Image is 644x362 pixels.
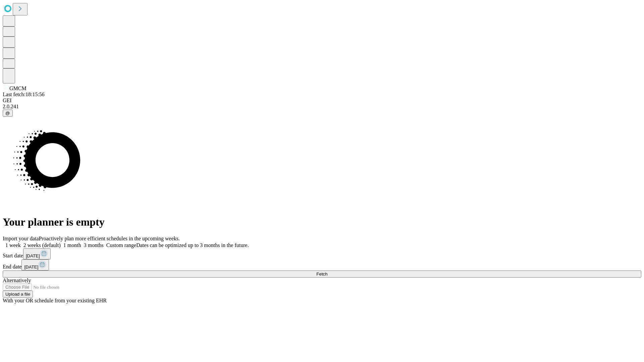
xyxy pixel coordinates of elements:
[3,104,641,110] div: 2.0.241
[3,98,641,104] div: GEI
[3,248,641,259] div: Start date
[23,248,51,259] button: [DATE]
[3,278,31,283] span: Alternatively
[24,264,38,269] span: [DATE]
[84,242,104,248] span: 3 months
[3,291,33,298] button: Upload a file
[316,271,327,277] span: Fetch
[21,259,49,270] button: [DATE]
[9,85,26,91] span: GMCM
[3,270,641,278] button: Fetch
[3,236,39,241] span: Import your data
[26,253,40,258] span: [DATE]
[3,110,13,117] button: @
[39,236,180,241] span: Proactively plan more efficient schedules in the upcoming weeks.
[5,111,10,116] span: @
[3,216,641,228] h1: Your planner is empty
[136,242,249,248] span: Dates can be optimized up to 3 months in the future.
[5,242,21,248] span: 1 week
[3,92,45,97] span: Last fetch: 18:15:56
[106,242,136,248] span: Custom range
[3,298,107,303] span: With your OR schedule from your existing EHR
[63,242,81,248] span: 1 month
[23,242,61,248] span: 2 weeks (default)
[3,259,641,270] div: End date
